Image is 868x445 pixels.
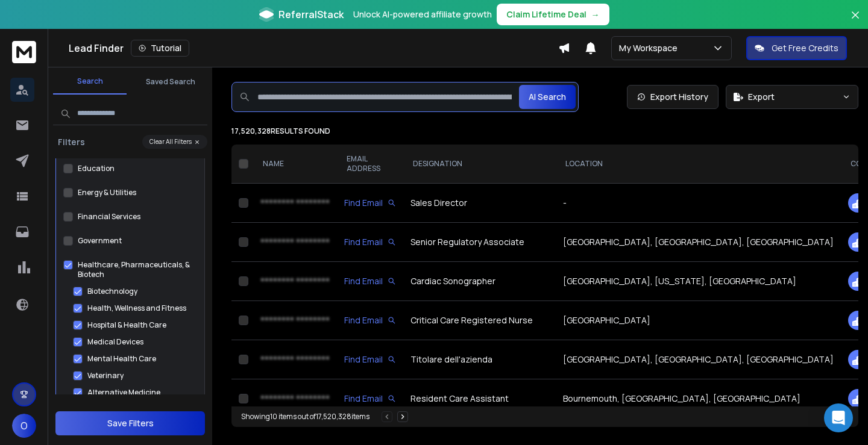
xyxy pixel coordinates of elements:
p: 17,520,328 results found [231,126,858,136]
h3: Filters [53,136,90,148]
button: Tutorial [131,40,189,57]
td: - [556,184,841,223]
div: Lead Finder [69,40,558,57]
div: Showing 10 items out of 17,520,328 items [241,412,370,422]
label: Hospital & Health Care [87,320,166,330]
label: Healthcare, Pharmaceuticals, & Biotech [78,260,197,279]
button: Clear All Filters [142,135,207,149]
button: O [12,414,36,438]
td: Cardiac Sonographer [403,262,556,301]
div: Find Email [344,275,396,287]
span: → [591,8,600,20]
td: Sales Director [403,184,556,223]
td: Titolare dell'azienda [403,340,556,379]
label: Financial Services [78,212,140,222]
div: Find Email [344,236,396,248]
span: Export [748,91,775,103]
td: Critical Care Registered Nurse [403,301,556,340]
button: AI Search [519,85,576,109]
label: Health, Wellness and Fitness [87,303,186,313]
th: DESIGNATION [403,145,556,184]
p: My Workspace [619,42,682,54]
div: Find Email [344,393,396,405]
button: Search [53,69,127,95]
label: Alternative Medicine [87,388,160,397]
td: [GEOGRAPHIC_DATA], [GEOGRAPHIC_DATA], [GEOGRAPHIC_DATA] [556,223,841,262]
label: Medical Devices [87,337,143,347]
td: Bournemouth, [GEOGRAPHIC_DATA], [GEOGRAPHIC_DATA] [556,379,841,419]
td: [GEOGRAPHIC_DATA] [556,301,841,340]
th: NAME [253,145,337,184]
label: Biotechnology [87,287,137,296]
td: [GEOGRAPHIC_DATA], [US_STATE], [GEOGRAPHIC_DATA] [556,262,841,301]
td: [GEOGRAPHIC_DATA], [GEOGRAPHIC_DATA], [GEOGRAPHIC_DATA] [556,340,841,379]
div: Find Email [344,353,396,366]
label: Veterinary [87,371,124,381]
label: Mental Health Care [87,354,156,364]
div: Find Email [344,197,396,209]
td: Senior Regulatory Associate [403,223,556,262]
div: Find Email [344,314,396,326]
label: Education [78,164,115,173]
button: Claim Lifetime Deal→ [497,4,609,25]
th: EMAIL ADDRESS [337,145,403,184]
button: Close banner [848,7,863,36]
label: Energy & Utilities [78,188,136,198]
label: Government [78,236,122,246]
th: LOCATION [556,145,841,184]
button: Get Free Credits [746,36,847,60]
span: ReferralStack [278,7,344,22]
td: Resident Care Assistant [403,379,556,419]
p: Unlock AI-powered affiliate growth [353,8,492,20]
div: Open Intercom Messenger [824,403,853,432]
p: Get Free Credits [772,42,838,54]
button: Saved Search [134,70,207,94]
button: Save Filters [55,411,205,435]
a: Export History [627,85,719,109]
